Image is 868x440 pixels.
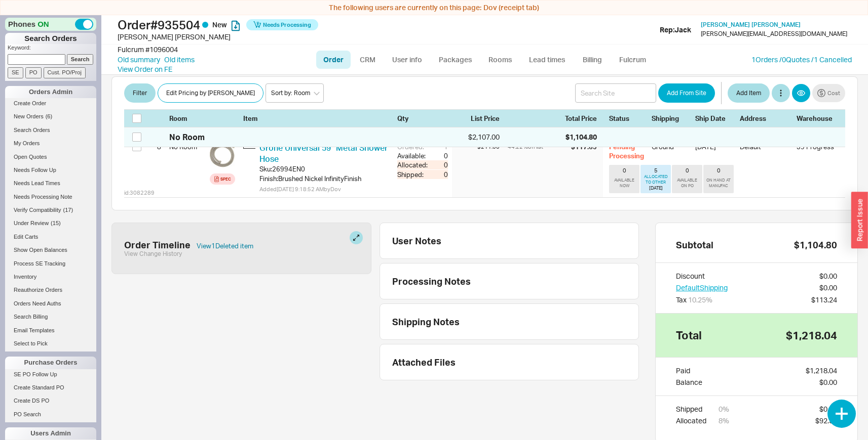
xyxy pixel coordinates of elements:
[263,18,311,32] span: Needs Processing
[5,125,96,136] a: Search Orders
[385,51,430,69] a: User info
[430,160,448,169] div: 0
[169,114,206,123] div: Room
[166,87,255,99] span: Edit Pricing by [PERSON_NAME]
[118,32,437,42] div: [PERSON_NAME] [PERSON_NAME]
[272,164,305,173] div: 26994EN0
[259,164,272,173] div: Sku:
[397,160,430,169] div: Allocated:
[701,30,847,37] div: [PERSON_NAME][EMAIL_ADDRESS][DOMAIN_NAME]
[676,283,728,293] button: DefaultShipping
[676,295,728,305] div: Tax
[397,151,430,160] div: Available:
[565,114,603,123] div: Total Price
[643,174,669,185] div: ALLOCATED TO OTHER
[5,178,96,189] a: Needs Lead Times
[5,33,96,44] h1: Search Orders
[5,338,96,349] a: Select to Pick
[695,142,734,165] div: [DATE]
[654,167,658,174] div: 5
[246,19,318,30] button: Needs Processing
[5,382,96,393] a: Create Standard PO
[118,18,437,32] h1: Order # 935504
[728,83,770,103] button: Add Item
[14,194,72,200] span: Needs Processing Note
[5,285,96,295] a: Reauthorize Orders
[819,377,837,387] div: $0.00
[686,167,689,174] div: 0
[674,178,700,189] div: AVAILABLE ON PO
[676,239,713,250] div: Subtotal
[197,242,253,249] button: View1Deleted item
[719,416,729,426] div: 8 %
[5,111,96,122] a: New Orders(6)
[5,218,96,229] a: Under Review(15)
[5,409,96,420] a: PO Search
[392,276,627,287] div: Processing Notes
[794,239,837,250] div: $1,104.80
[5,152,96,162] a: Open Quotes
[392,357,456,368] div: Attached Files
[5,18,96,31] div: Phones
[701,21,801,28] span: [PERSON_NAME] [PERSON_NAME]
[124,250,182,257] button: View Change History
[432,51,479,69] a: Packages
[5,325,96,336] a: Email Templates
[521,51,573,69] a: Lead times
[652,114,689,123] div: Shipping
[51,220,61,226] span: ( 15 )
[118,65,172,73] a: View Order on FE
[452,132,500,142] div: $2,107.00
[676,416,706,426] div: Allocated
[652,142,689,165] div: Ground
[815,416,837,426] div: $92.55
[210,142,235,167] img: 14503_28417be0-rotaflex-metal-longlife-longlife-metal-shower-hose-twistfree-1500-polished-nickel_...
[483,3,539,12] span: Dov (receipt tab)
[14,113,44,119] span: New Orders
[118,55,160,65] a: Old summary
[736,87,761,99] span: Add Item
[67,54,94,65] input: Search
[612,51,654,69] a: Fulcrum
[751,55,852,64] a: 1Orders /0Quotes /1 Cancelled
[565,132,597,142] div: $1,104.80
[124,239,191,250] div: Order Timeline
[676,271,728,281] div: Discount
[430,170,448,179] div: 0
[676,366,702,376] div: Paid
[5,86,96,98] div: Orders Admin
[5,427,96,439] div: Users Admin
[392,235,635,246] div: User Notes
[719,404,729,414] div: 0 %
[676,377,702,387] div: Balance
[609,142,646,165] div: Pending Processing
[740,142,790,165] div: Default
[243,114,393,123] div: Item
[819,271,837,281] div: $0.00
[676,404,706,414] div: Shipped
[220,175,231,183] div: Spec
[14,167,56,173] span: Needs Follow Up
[316,51,351,69] a: Order
[611,178,637,189] div: AVAILABLE NOW
[812,84,845,102] button: Cost
[392,316,635,327] div: Shipping Notes
[3,3,865,13] div: The following users are currently on this page:
[5,258,96,269] a: Process SE Tracking
[705,178,732,189] div: ON HAND AT MANUFAC
[660,25,691,35] div: Rep: Jack
[8,67,23,78] input: SE
[14,220,49,226] span: Under Review
[575,51,610,69] a: Billing
[575,83,656,103] input: Search Site
[5,165,96,175] a: Needs Follow Up
[169,131,205,143] div: No Room
[481,51,519,69] a: Rooms
[14,207,61,213] span: Verify Compatibility
[740,114,790,123] div: Address
[46,113,52,119] span: ( 6 )
[5,298,96,309] a: Orders Need Auths
[259,174,389,183] div: Finish : Brushed Nickel InfinityFinish
[819,283,837,293] div: $0.00
[124,83,156,103] button: Filter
